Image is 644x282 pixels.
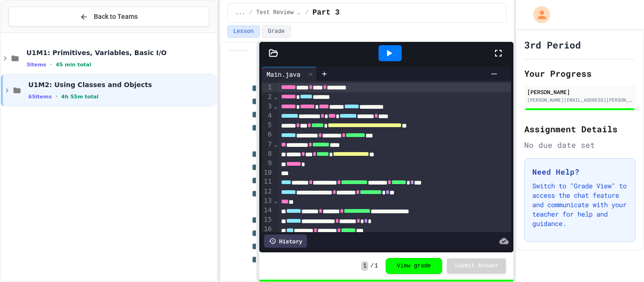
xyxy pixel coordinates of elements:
button: Grade [262,25,291,38]
div: 3 [262,102,273,111]
div: 13 [262,196,273,206]
span: Submit Answer [454,262,499,270]
span: Fold line [273,140,278,148]
h2: Your Progress [524,67,636,80]
span: • [50,61,52,68]
span: Back to Teams [94,12,138,22]
span: Fold line [273,102,278,110]
button: Back to Teams [8,7,209,27]
span: • [56,93,58,100]
div: 1 [262,83,273,92]
h3: Need Help? [532,166,627,177]
div: 5 [262,121,273,130]
div: 7 [262,140,273,149]
span: U1M2: Using Classes and Objects [28,81,215,89]
div: 12 [262,187,273,196]
span: 4h 55m total [61,94,99,100]
div: 10 [262,168,273,177]
span: ... [235,9,246,16]
span: / [370,262,373,270]
button: Lesson [227,25,260,38]
span: / [249,9,252,16]
button: Submit Answer [447,258,506,274]
span: 1 [361,261,368,271]
span: / [305,9,309,16]
div: 16 [262,225,273,234]
span: U1M1: Primitives, Variables, Basic I/O [26,48,215,57]
div: 6 [262,130,273,139]
div: History [264,234,307,248]
div: 11 [262,177,273,186]
div: 8 [262,149,273,159]
span: Part 3 [313,7,340,18]
div: Main.java [262,69,305,79]
div: [PERSON_NAME] [527,88,633,96]
div: 4 [262,111,273,121]
div: No due date set [524,139,636,151]
div: Main.java [262,67,317,81]
div: 9 [262,159,273,168]
span: Fold line [273,197,278,204]
h1: 3rd Period [524,38,581,51]
div: 2 [262,92,273,102]
span: 65 items [28,94,52,100]
div: My Account [523,4,553,25]
p: Switch to "Grade View" to access the chat feature and communicate with your teacher for help and ... [532,181,627,228]
h2: Assignment Details [524,122,636,136]
div: [PERSON_NAME][EMAIL_ADDRESS][PERSON_NAME][DOMAIN_NAME] [527,97,633,104]
span: Test Review (40 mins) [256,9,302,16]
button: View grade [386,258,442,274]
span: 45 min total [56,62,91,68]
span: 1 [375,262,378,270]
div: 15 [262,215,273,225]
div: 14 [262,206,273,215]
span: 3 items [26,62,46,68]
span: Fold line [273,93,278,100]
